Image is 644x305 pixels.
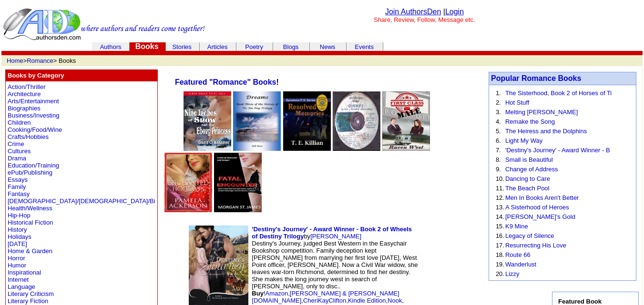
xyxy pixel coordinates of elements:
font: 6. [496,137,501,144]
a: Arts/Entertainment [8,98,59,105]
a: Fatal Encounter [214,206,262,214]
a: Romance [27,57,53,64]
a: Kindle Edition [348,297,386,304]
a: Historical Fiction [8,219,53,226]
a: ePub/Publishing [8,169,52,176]
a: Lizzy [505,270,520,277]
font: 1. [496,89,501,97]
a: K9 Mine [505,223,528,230]
font: 17. [496,242,504,249]
a: Education/Training [8,162,59,169]
a: Resolved Memories (Sycamore P.D. Series # 3) [283,144,331,152]
img: shim.gif [474,273,477,275]
a: Nook [388,297,402,304]
a: Humor [8,262,26,269]
a: Dreams, Book 3 Horses of Tir Na Nog Trilogy [233,144,281,152]
a: Health/Wellness [8,205,52,212]
a: Legacy of Silence [505,232,554,239]
a: Action/Thriller [8,83,45,90]
a: Small is Beautiful [505,156,553,163]
font: 20. [496,270,504,277]
img: cleardot.gif [164,87,165,91]
a: The Heiress and the Dolphins [505,128,587,135]
font: 10. [496,175,504,182]
a: Horror [8,255,25,262]
font: 15. [496,223,504,230]
a: [PERSON_NAME] [310,233,361,240]
font: 18. [496,251,504,258]
a: 'Destiny's Journey' - Award Winner - Book 2 of Wheels of Destiny Trilogy [252,226,412,240]
img: 23257.jpg [382,91,430,151]
font: 4. [496,118,501,125]
img: 5200.jpg [333,91,380,151]
a: Popular Romance Books [491,74,581,82]
img: 79804.jpg [214,153,262,212]
a: Amazon [266,290,288,297]
a: Featured "Romance" Books [175,78,276,86]
a: Essays [8,176,28,183]
font: 19. [496,261,504,268]
a: Crime [8,140,24,148]
a: The Sisterhood, Book 2 of Horses of Ti [505,89,612,97]
a: Home & Garden [8,247,52,255]
img: 18534.jpg [184,91,231,151]
img: 80243.jpg [164,153,212,212]
a: Change of Address [505,166,558,173]
font: 16. [496,232,504,239]
a: Join AuthorsDen [385,8,441,16]
a: Inspirational [8,269,41,276]
b: Books by Category [8,72,64,79]
img: 59976.jpg [283,91,331,151]
a: [DEMOGRAPHIC_DATA]/[DEMOGRAPHIC_DATA]/Bi [8,197,155,205]
font: > > Books [7,57,76,64]
a: Literary Fiction [8,297,48,305]
a: [DATE] [8,240,27,247]
font: 9. [496,166,501,173]
a: History [8,226,27,233]
a: Poetry [245,43,263,50]
a: Quickies [333,144,380,152]
font: 3. [496,108,501,116]
a: The Beach Pool [505,185,550,192]
font: 8. [496,156,501,163]
img: header_logo2.gif [3,8,205,41]
a: [PERSON_NAME] & [PERSON_NAME][DOMAIN_NAME] [252,290,399,304]
font: 12. [496,194,504,201]
a: Route 66 [505,251,531,258]
a: Hip-Hop [8,212,31,219]
a: Drama [8,155,26,162]
a: Remake the Song [505,118,555,125]
a: CheriKayClifton [303,297,346,304]
a: Dancing to Care [505,175,550,182]
a: Resurrecting His Love [505,242,566,249]
font: Share, Review, Follow, Message etc. [374,16,475,23]
a: Authors [100,43,122,50]
img: 74411.jpg [233,91,281,151]
a: [PERSON_NAME]'s Gold [505,213,575,220]
img: shim.gif [427,242,465,299]
a: A Sisterhood of Heroes [505,204,569,211]
a: Events [355,43,374,50]
a: Melting [PERSON_NAME] [505,108,578,116]
a: Men In Books Aren't Better [505,194,579,201]
font: 13. [496,204,504,211]
a: Books [135,42,159,50]
a: Crafts/Hobbies [8,133,49,140]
